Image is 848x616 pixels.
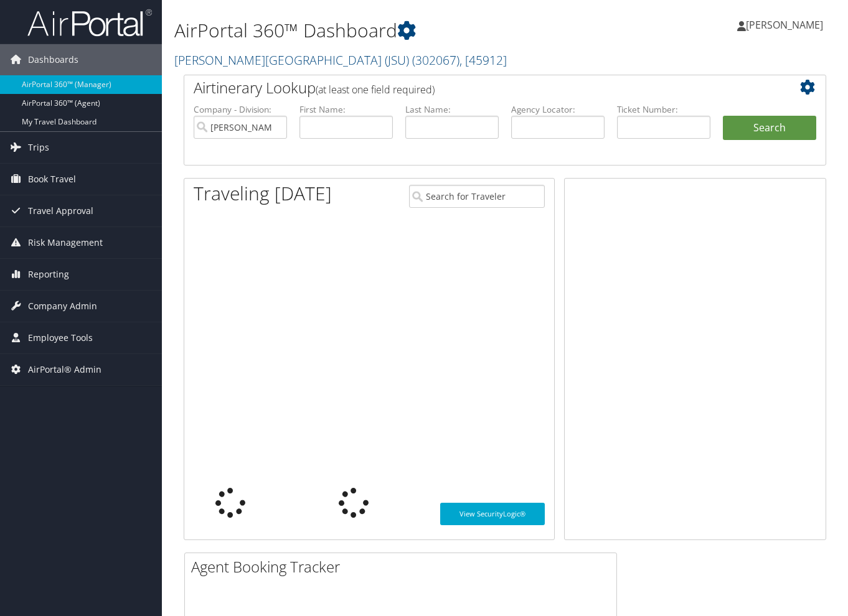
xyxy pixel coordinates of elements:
span: (at least one field required) [316,83,435,96]
a: View SecurityLogic® [440,503,545,525]
h1: AirPortal 360™ Dashboard [174,17,615,44]
span: AirPortal® Admin [28,354,101,385]
h2: Airtinerary Lookup [194,77,763,98]
label: Agency Locator: [511,103,605,116]
img: airportal-logo.png [27,8,152,37]
a: [PERSON_NAME] [737,6,836,44]
button: Search [723,116,816,141]
span: Dashboards [28,44,78,75]
span: , [ 45912 ] [459,52,507,68]
label: First Name: [299,103,393,116]
a: [PERSON_NAME][GEOGRAPHIC_DATA] (JSU) [174,52,507,68]
span: Employee Tools [28,322,93,353]
span: Travel Approval [28,195,93,226]
h1: Traveling [DATE] [194,180,332,207]
span: Reporting [28,259,69,290]
label: Ticket Number: [617,103,710,116]
span: Trips [28,132,49,163]
span: Company Admin [28,291,97,322]
span: ( 302067 ) [412,52,459,68]
span: Book Travel [28,164,76,195]
span: [PERSON_NAME] [746,18,823,32]
span: Risk Management [28,227,103,258]
h2: Agent Booking Tracker [191,556,616,577]
input: Search for Traveler [409,185,544,208]
label: Company - Division: [194,103,287,116]
label: Last Name: [405,103,499,116]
